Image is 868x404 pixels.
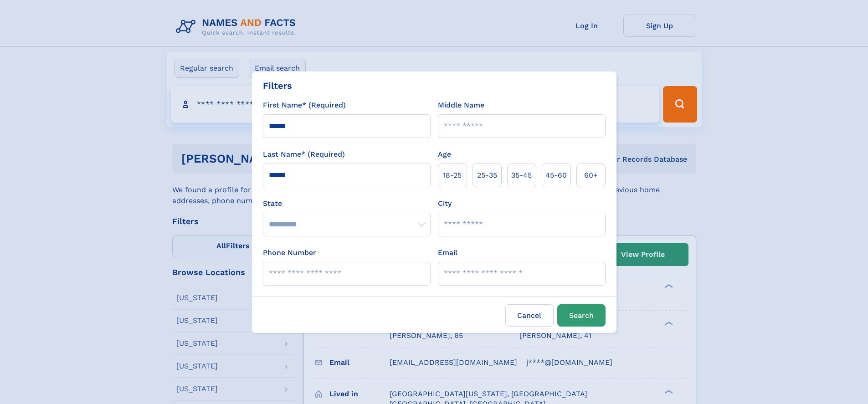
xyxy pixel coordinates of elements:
[545,170,567,181] span: 45‑60
[263,198,431,209] label: State
[438,149,451,160] label: Age
[438,247,457,258] label: Email
[505,304,554,327] label: Cancel
[511,170,532,181] span: 35‑45
[477,170,497,181] span: 25‑35
[263,79,292,92] div: Filters
[584,170,598,181] span: 60+
[443,170,462,181] span: 18‑25
[557,304,606,327] button: Search
[438,198,452,209] label: City
[438,100,484,111] label: Middle Name
[263,149,345,160] label: Last Name* (Required)
[263,100,346,111] label: First Name* (Required)
[263,247,316,258] label: Phone Number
